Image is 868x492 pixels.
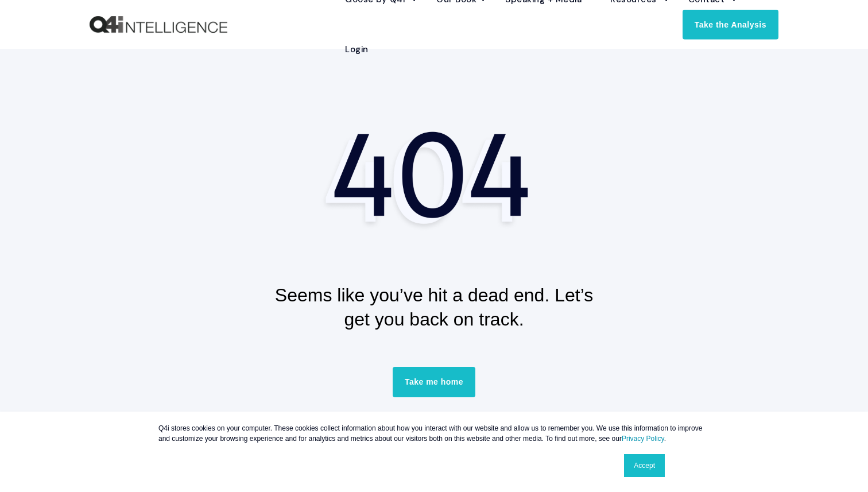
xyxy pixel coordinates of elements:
[158,423,710,444] p: Q4i stores cookies on your computer. These cookies collect information about how you interact wit...
[622,435,664,443] a: Privacy Policy
[624,454,665,477] a: Accept
[683,9,778,39] a: Take the Analysis
[393,367,475,397] a: Take me home
[331,25,369,75] a: Login
[319,121,549,233] img: 404 Page Not Found
[275,285,593,330] span: Seems like you’ve hit a dead end. Let’s get you back on track.
[90,16,227,33] a: Back to Home
[90,16,227,33] img: Q4intelligence, LLC logo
